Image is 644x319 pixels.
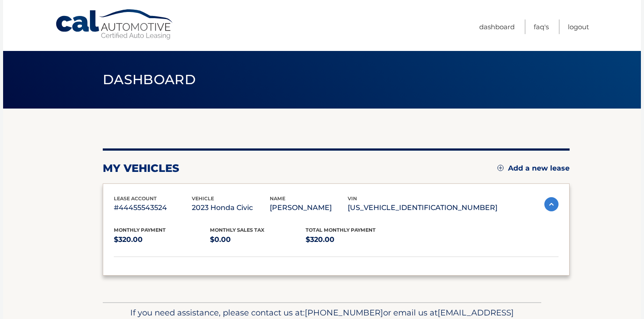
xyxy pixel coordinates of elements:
span: vin [348,195,357,202]
img: accordion-active.svg [544,197,559,211]
span: Total Monthly Payment [306,227,376,233]
p: [US_VEHICLE_IDENTIFICATION_NUMBER] [348,202,497,214]
a: Logout [568,19,589,34]
p: $320.00 [114,233,210,246]
p: 2023 Honda Civic [192,202,270,214]
span: name [270,195,285,202]
p: $0.00 [210,233,306,246]
p: [PERSON_NAME] [270,202,348,214]
p: $320.00 [306,233,402,246]
span: Dashboard [103,71,196,88]
span: Monthly Payment [114,227,166,233]
span: Monthly sales Tax [210,227,264,233]
p: #44455543524 [114,202,192,214]
a: Cal Automotive [55,9,175,40]
span: [PHONE_NUMBER] [305,307,383,318]
h2: my vehicles [103,162,179,175]
a: FAQ's [534,19,549,34]
a: Dashboard [479,19,515,34]
img: add.svg [497,165,504,171]
span: lease account [114,195,157,202]
span: vehicle [192,195,214,202]
a: Add a new lease [497,164,570,173]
